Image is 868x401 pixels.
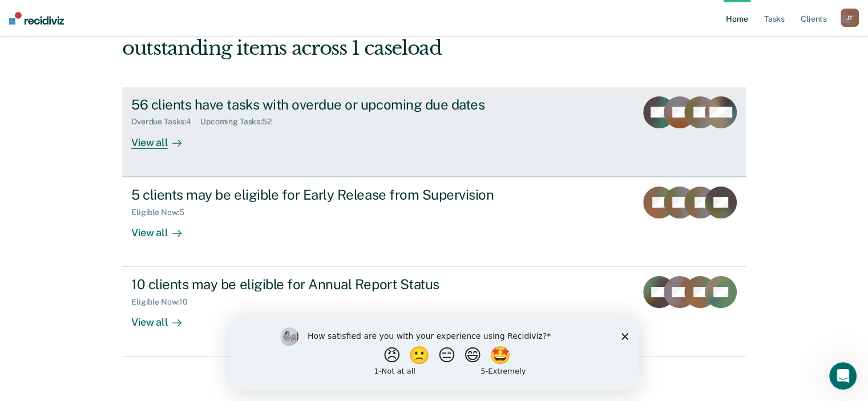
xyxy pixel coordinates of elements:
div: 56 clients have tasks with overdue or upcoming due dates [131,96,532,113]
iframe: Survey by Kim from Recidiviz [230,316,639,390]
div: Eligible Now : 5 [131,208,193,217]
div: View all [131,127,195,149]
img: Recidiviz [9,12,64,25]
div: J T [841,9,859,27]
iframe: Intercom live chat [829,362,857,390]
div: Hi, [PERSON_NAME]. We’ve found some outstanding items across 1 caseload [122,13,621,60]
div: View all [131,307,195,329]
div: View all [131,217,195,239]
div: Overdue Tasks : 4 [131,117,200,127]
button: JT [841,9,859,27]
div: 5 clients may be eligible for Early Release from Supervision [131,187,532,203]
a: 10 clients may be eligible for Annual Report StatusEligible Now:10View all [122,267,746,357]
div: Eligible Now : 10 [131,297,197,307]
a: 5 clients may be eligible for Early Release from SupervisionEligible Now:5View all [122,177,746,267]
div: Upcoming Tasks : 52 [200,117,281,127]
div: 10 clients may be eligible for Annual Report Status [131,276,532,293]
a: 56 clients have tasks with overdue or upcoming due datesOverdue Tasks:4Upcoming Tasks:52View all [122,87,746,177]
